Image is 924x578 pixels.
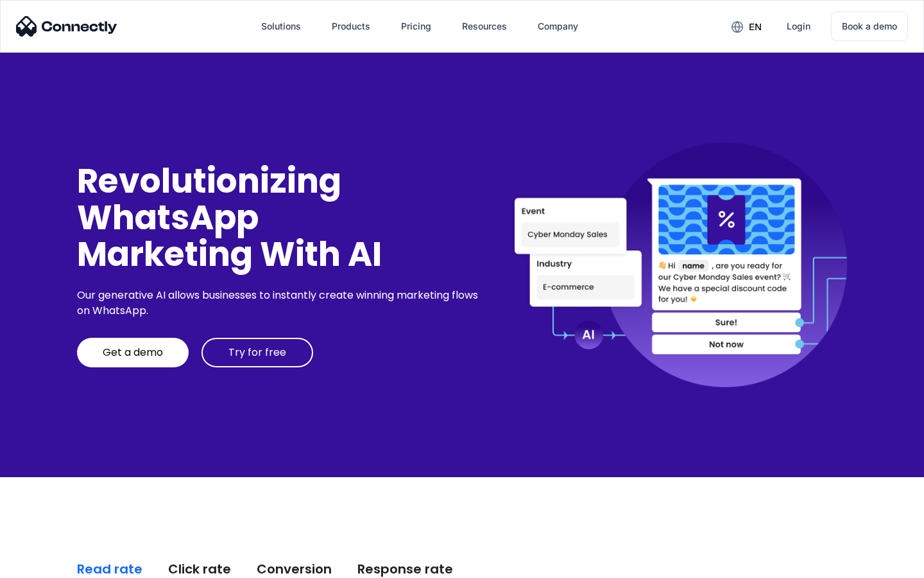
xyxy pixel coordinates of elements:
img: Connectly Logo [16,16,117,37]
div: Company [538,17,578,35]
a: Get a demo [77,338,189,367]
div: Conversion [257,560,332,578]
a: Book a demo [831,12,908,41]
div: Login [787,17,810,35]
div: Read rate [77,560,142,578]
div: Resources [462,17,507,35]
div: Products [332,17,370,35]
div: Response rate [357,560,453,578]
div: Click rate [168,560,231,578]
div: Try for free [228,346,286,359]
div: Revolutionizing WhatsApp Marketing With AI [77,162,483,273]
a: Login [776,11,821,42]
a: Pricing [391,11,441,42]
a: Try for free [201,338,313,367]
div: Get a demo [103,346,163,359]
div: Solutions [261,17,301,35]
div: Our generative AI allows businesses to instantly create winning marketing flows on WhatsApp. [77,288,483,319]
div: Pricing [401,17,431,35]
div: en [749,18,762,36]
